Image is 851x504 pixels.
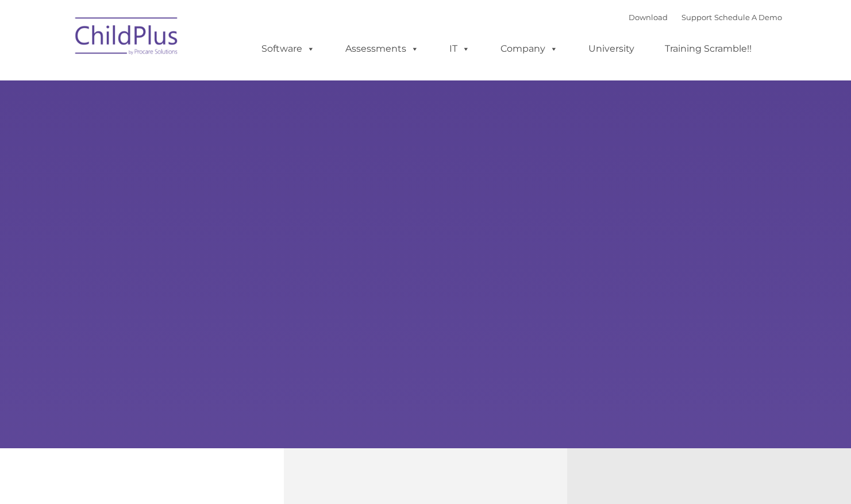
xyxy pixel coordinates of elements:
a: Download [629,13,668,22]
a: Software [250,37,326,60]
a: Schedule A Demo [714,13,782,22]
a: Assessments [334,37,430,60]
a: Support [681,13,712,22]
a: University [577,37,646,60]
a: Company [489,37,569,60]
a: Training Scramble!! [653,37,763,60]
font: | [629,13,782,22]
img: ChildPlus by Procare Solutions [70,9,184,67]
a: IT [438,37,482,60]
